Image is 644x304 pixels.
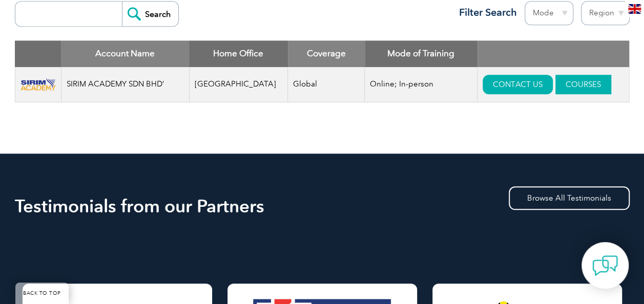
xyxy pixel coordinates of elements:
[453,6,517,19] h3: Filter Search
[365,67,477,102] td: Online; In-person
[365,40,477,67] th: Mode of Training: activate to sort column ascending
[509,186,630,210] a: Browse All Testimonials
[555,75,611,94] a: COURSES
[288,40,365,67] th: Coverage: activate to sort column ascending
[189,67,288,102] td: [GEOGRAPHIC_DATA]
[592,253,618,278] img: contact-chat.png
[20,75,56,94] img: f84611a7-a145-ee11-be6e-000d3ae1a22b-logo.png
[628,4,641,14] img: en
[61,67,189,102] td: SIRIM ACADEMY SDN BHD’
[61,40,189,67] th: Account Name: activate to sort column descending
[288,67,365,102] td: Global
[15,283,69,304] a: BACK TO TOP
[483,75,553,94] a: CONTACT US
[15,198,630,214] h2: Testimonials from our Partners
[122,2,178,26] input: Search
[189,40,288,67] th: Home Office: activate to sort column ascending
[477,40,629,67] th: : activate to sort column ascending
